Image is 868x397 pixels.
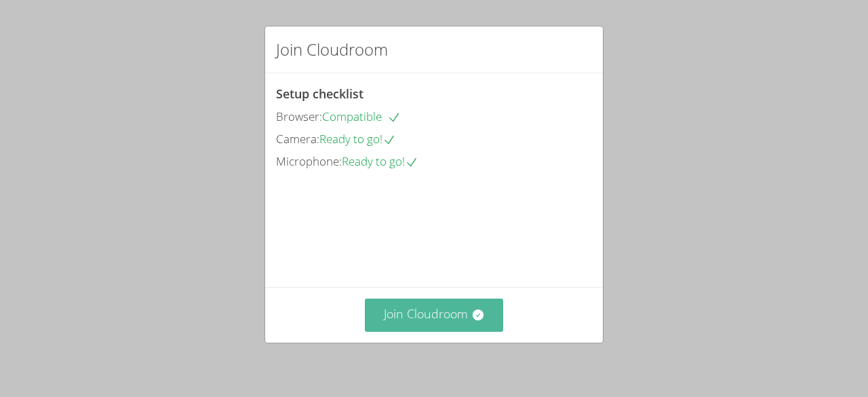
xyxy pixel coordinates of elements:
h2: Join Cloudroom [276,37,388,62]
span: Ready to go! [342,153,418,169]
span: Camera: [276,131,319,147]
span: Ready to go! [319,131,396,147]
span: Microphone: [276,153,342,169]
span: Setup checklist [276,86,363,102]
span: Browser: [276,109,322,124]
span: Compatible [322,109,401,124]
button: Join Cloudroom [365,299,504,332]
